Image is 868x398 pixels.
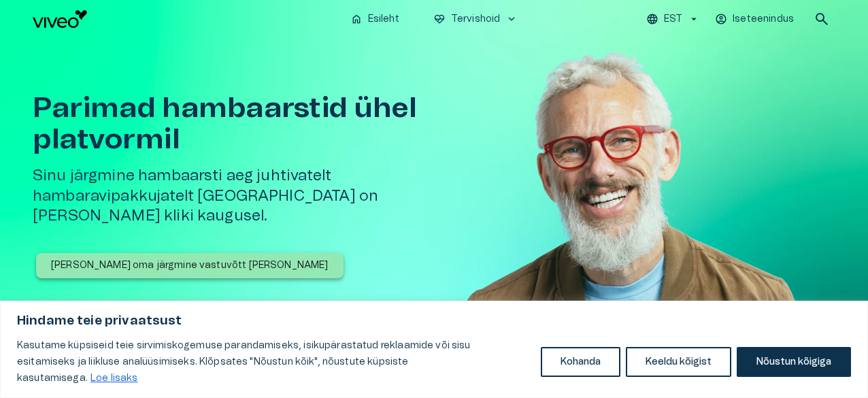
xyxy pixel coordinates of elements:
[433,13,446,25] span: ecg_heart
[644,10,702,29] button: EST
[505,13,518,25] span: keyboard_arrow_down
[33,10,339,28] a: Navigate to homepage
[36,253,344,278] button: [PERSON_NAME] oma järgmine vastuvõtt [PERSON_NAME]
[345,10,406,29] button: homeEsileht
[541,347,620,377] button: Kohanda
[368,12,399,27] p: Esileht
[17,337,531,386] p: Kasutame küpsiseid teie sirvimiskogemuse parandamiseks, isikupärastatud reklaamide või sisu esita...
[626,347,731,377] button: Keeldu kõigist
[713,10,797,29] button: Iseteenindus
[33,93,473,155] h1: Parimad hambaarstid ühel platvormil
[428,10,524,29] button: ecg_heartTervishoidkeyboard_arrow_down
[451,12,501,27] p: Tervishoid
[814,11,830,27] span: search
[17,313,851,329] p: Hindame teie privaatsust
[737,347,851,377] button: Nõustun kõigiga
[350,13,363,25] span: home
[33,10,87,28] img: Viveo logo
[51,259,329,273] p: [PERSON_NAME] oma järgmine vastuvõtt [PERSON_NAME]
[33,166,473,226] h5: Sinu järgmine hambaarsti aeg juhtivatelt hambaravipakkujatelt [GEOGRAPHIC_DATA] on [PERSON_NAME] ...
[733,12,794,27] p: Iseteenindus
[90,373,139,384] a: Loe lisaks
[808,5,835,33] button: open search modal
[664,12,682,27] p: EST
